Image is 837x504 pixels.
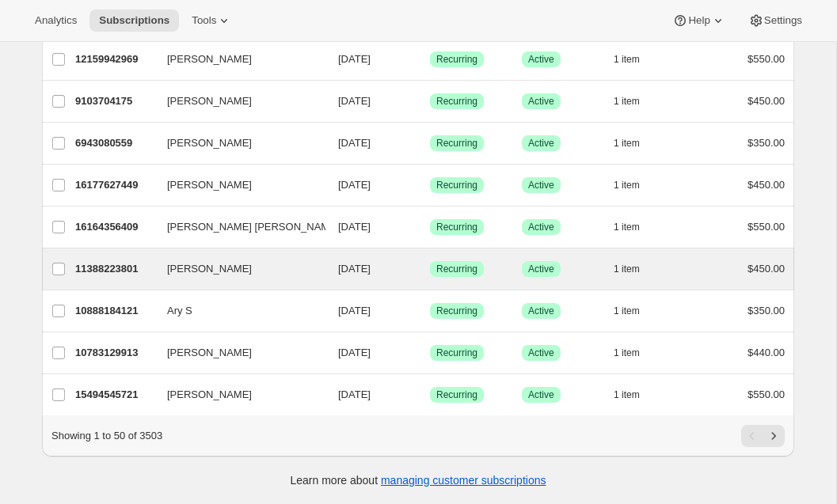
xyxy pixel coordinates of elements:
button: [PERSON_NAME] [158,256,316,282]
span: Recurring [436,221,477,233]
span: $550.00 [748,221,785,233]
span: Active [528,388,554,401]
span: [PERSON_NAME] [167,51,252,67]
span: Recurring [436,137,477,150]
span: $550.00 [748,388,785,400]
p: 15494545721 [75,387,154,403]
button: 1 item [614,258,657,280]
span: Settings [764,14,802,27]
span: Active [528,305,554,317]
span: 1 item [614,179,640,191]
span: $350.00 [748,305,785,316]
button: 1 item [614,300,657,322]
div: 15494545721[PERSON_NAME][DATE]SuccessRecurringSuccessActive1 item$550.00 [75,384,785,406]
span: $450.00 [748,263,785,275]
div: 11388223801[PERSON_NAME][DATE]SuccessRecurringSuccessActive1 item$450.00 [75,258,785,280]
span: $440.00 [748,347,785,358]
button: Help [663,9,735,32]
span: [PERSON_NAME] [167,93,252,109]
span: 1 item [614,305,640,317]
div: 16177627449[PERSON_NAME][DATE]SuccessRecurringSuccessActive1 item$450.00 [75,174,785,196]
span: Active [528,53,554,66]
span: [PERSON_NAME] [167,135,252,151]
p: 12159942969 [75,51,154,67]
span: Active [528,221,554,233]
span: [PERSON_NAME] [167,387,252,403]
p: Learn more about [291,472,546,488]
span: [DATE] [338,53,371,65]
span: 1 item [614,388,640,401]
p: 10783129913 [75,345,154,361]
p: 16177627449 [75,177,154,193]
a: managing customer subscriptions [381,474,546,487]
button: Subscriptions [89,9,179,32]
span: Recurring [436,95,477,108]
button: 1 item [614,90,657,112]
p: Showing 1 to 50 of 3503 [51,428,162,444]
span: Help [688,14,710,27]
span: Recurring [436,179,477,191]
span: Recurring [436,388,477,401]
span: Active [528,179,554,191]
span: 1 item [614,347,640,359]
div: 10783129913[PERSON_NAME][DATE]SuccessRecurringSuccessActive1 item$440.00 [75,342,785,364]
p: 9103704175 [75,93,154,109]
span: [PERSON_NAME] [167,177,252,193]
span: Active [528,95,554,108]
div: 16164356409[PERSON_NAME] [PERSON_NAME][DATE]SuccessRecurringSuccessActive1 item$550.00 [75,216,785,238]
button: 1 item [614,216,657,238]
span: [PERSON_NAME] [167,261,252,277]
button: Tools [182,9,242,32]
span: $450.00 [748,95,785,107]
span: [DATE] [338,179,371,191]
span: [DATE] [338,137,371,149]
button: Next [763,425,785,447]
span: $450.00 [748,179,785,191]
div: 10888184121Ary S[DATE]SuccessRecurringSuccessActive1 item$350.00 [75,300,785,322]
span: Ary S [167,303,192,319]
span: 1 item [614,137,640,150]
span: Recurring [436,53,477,66]
span: [DATE] [338,388,371,400]
button: [PERSON_NAME] [158,172,316,198]
span: [DATE] [338,305,371,316]
button: 1 item [614,342,657,364]
button: 1 item [614,132,657,154]
span: [PERSON_NAME] [167,345,252,361]
button: Settings [739,9,812,32]
span: 1 item [614,221,640,233]
span: 1 item [614,53,640,66]
span: Tools [192,14,216,27]
span: $350.00 [748,137,785,149]
span: Recurring [436,305,477,317]
span: $550.00 [748,53,785,65]
p: 6943080559 [75,135,154,151]
p: 10888184121 [75,303,154,319]
button: Ary S [158,298,316,324]
span: [DATE] [338,95,371,107]
span: Active [528,137,554,150]
span: Active [528,263,554,275]
p: 11388223801 [75,261,154,277]
button: 1 item [614,48,657,70]
div: 9103704175[PERSON_NAME][DATE]SuccessRecurringSuccessActive1 item$450.00 [75,90,785,112]
nav: Pagination [741,425,785,447]
div: 6943080559[PERSON_NAME][DATE]SuccessRecurringSuccessActive1 item$350.00 [75,132,785,154]
button: [PERSON_NAME] [PERSON_NAME] [158,214,316,240]
span: [DATE] [338,263,371,275]
button: [PERSON_NAME] [158,89,316,114]
p: 16164356409 [75,219,154,235]
span: [DATE] [338,347,371,358]
span: 1 item [614,95,640,108]
button: 1 item [614,174,657,196]
span: Analytics [35,14,77,27]
span: Active [528,347,554,359]
span: [PERSON_NAME] [PERSON_NAME] [167,219,339,235]
button: Analytics [25,9,86,32]
span: [DATE] [338,221,371,233]
span: Subscriptions [99,14,169,27]
span: 1 item [614,263,640,275]
button: [PERSON_NAME] [158,47,316,72]
button: [PERSON_NAME] [158,382,316,407]
div: 12159942969[PERSON_NAME][DATE]SuccessRecurringSuccessActive1 item$550.00 [75,48,785,70]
